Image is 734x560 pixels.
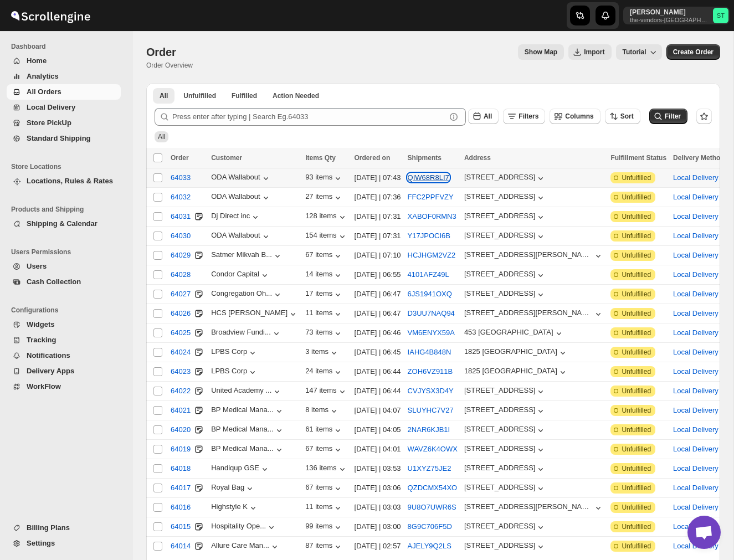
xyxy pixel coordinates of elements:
[164,305,197,322] button: 64026
[211,541,269,549] div: Allure Care Man...
[464,309,604,320] button: [STREET_ADDRESS][PERSON_NAME]
[464,250,604,261] button: [STREET_ADDRESS][PERSON_NAME]
[464,522,547,533] button: [STREET_ADDRESS]
[305,502,343,513] button: 11 items
[630,17,709,23] p: the-vendors-[GEOGRAPHIC_DATA]
[408,542,451,550] button: AJELY9Q2LS
[673,464,718,472] button: Local Delivery
[622,193,651,202] span: Unfulfilled
[164,227,197,245] button: 64030
[211,444,284,455] button: BP Medical Mana...
[211,522,266,530] div: Hospitality Ope...
[7,379,121,394] button: WorkFlow
[211,173,271,184] div: ODA Wallabout
[550,109,600,124] button: Columns
[164,402,197,419] button: 64021
[355,230,401,242] div: [DATE] | 07:31
[305,250,343,261] button: 67 items
[171,502,191,513] span: 64016
[305,425,343,436] button: 61 items
[525,48,557,56] span: Show Map
[7,259,121,274] button: Users
[464,212,536,220] div: [STREET_ADDRESS]
[464,502,604,513] button: [STREET_ADDRESS][PERSON_NAME]
[27,539,55,547] span: Settings
[673,387,718,395] button: Local Delivery
[164,246,197,264] button: 64029
[164,537,197,555] button: 64014
[673,309,718,317] button: Local Delivery
[171,366,191,377] span: 64023
[305,464,347,475] button: 136 items
[464,231,536,239] div: [STREET_ADDRESS]
[172,108,446,126] input: Press enter after typing | Search Eg.64033
[27,119,71,127] span: Store PickUp
[11,306,125,315] span: Configurations
[211,347,258,358] button: LPBS Corp
[622,232,651,240] span: Unfulfilled
[673,328,718,337] button: Local Delivery
[7,348,121,363] button: Notifications
[464,347,557,356] div: 1825 [GEOGRAPHIC_DATA]
[9,2,92,29] img: ScrollEngine
[355,172,401,183] div: [DATE] | 07:43
[211,154,242,162] span: Customer
[305,522,343,533] div: 99 items
[305,289,343,300] button: 17 items
[673,425,718,434] button: Local Delivery
[616,44,662,60] button: Tutorial
[673,406,718,414] button: Local Delivery
[464,192,547,203] button: [STREET_ADDRESS]
[305,386,347,397] div: 147 items
[305,328,343,339] div: 73 items
[7,317,121,332] button: Widgets
[211,405,284,417] button: BP Medical Mana...
[27,219,97,228] span: Shipping & Calendar
[211,464,270,475] div: Handiqup GSE
[164,460,197,477] button: 64018
[164,440,197,458] button: 64019
[171,230,191,242] span: 64030
[464,367,568,378] button: 1825 [GEOGRAPHIC_DATA]
[7,536,121,551] button: Settings
[27,523,70,532] span: Billing Plans
[464,541,536,549] div: [STREET_ADDRESS]
[408,251,456,259] button: HCJHGM2VZ2
[673,173,718,182] button: Local Delivery
[408,270,449,279] button: 4101AFZ49L
[408,445,458,453] button: WAVZ6K4OWX
[687,516,721,549] a: Open chat
[519,112,538,120] span: Filters
[408,348,451,356] button: IAHG4B848N
[183,91,216,100] span: Unfulfilled
[27,320,54,328] span: Widgets
[355,250,401,261] div: [DATE] | 07:10
[673,270,718,279] button: Local Delivery
[673,212,718,220] button: Local Delivery
[164,208,197,225] button: 64031
[464,464,536,472] div: [STREET_ADDRESS]
[464,367,557,375] div: 1825 [GEOGRAPHIC_DATA]
[160,91,168,100] span: All
[11,162,125,171] span: Store Locations
[464,502,593,511] div: [STREET_ADDRESS][PERSON_NAME]
[584,48,604,56] span: Import
[408,193,454,201] button: FFC2PPFVZY
[305,541,343,552] button: 87 items
[27,177,113,185] span: Locations, Rules & Rates
[11,248,125,256] span: Users Permissions
[408,522,452,531] button: 8G9C706F5D
[464,270,536,278] div: [STREET_ADDRESS]
[211,270,270,281] div: Condor Capital
[464,483,536,491] div: [STREET_ADDRESS]
[211,289,283,300] button: Congregation Oh...
[464,250,593,259] div: [STREET_ADDRESS][PERSON_NAME]
[622,309,651,318] span: Unfulfilled
[171,154,189,162] span: Order
[171,405,191,416] span: 64021
[673,290,718,298] button: Local Delivery
[171,424,191,435] span: 64020
[11,205,125,214] span: Products and Shipping
[211,250,272,259] div: Satmer Mikvah B...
